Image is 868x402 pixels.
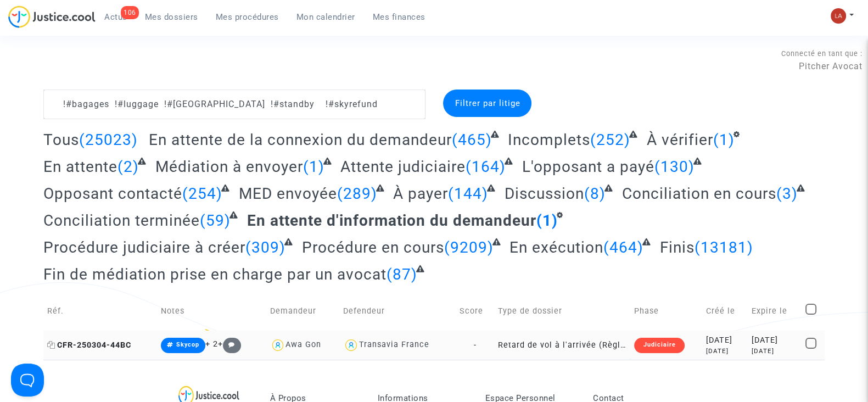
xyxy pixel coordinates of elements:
[713,131,735,149] span: (1)
[630,292,702,331] td: Phase
[695,238,753,256] span: (13181)
[337,185,377,203] span: (289)
[364,9,434,25] a: Mes finances
[494,292,630,331] td: Type de dossier
[776,185,797,203] span: (3)
[536,211,558,230] span: (1)
[43,265,387,283] span: Fin de médiation prise en charge par un avocat
[752,334,798,347] div: [DATE]
[781,49,863,58] span: Connecté en tant que :
[247,211,536,230] span: En attente d'information du demandeur
[302,238,444,256] span: Procédure en cours
[205,339,218,349] span: + 2
[455,98,520,108] span: Filtrer par litige
[634,338,684,353] div: Judiciaire
[47,340,131,350] span: CFR-250304-44BC
[117,158,139,176] span: (2)
[448,185,488,203] span: (144)
[43,131,79,149] span: Tous
[285,340,321,349] div: Awa Gon
[145,12,198,22] span: Mes dossiers
[157,292,266,331] td: Notes
[474,340,477,350] span: -
[452,131,492,149] span: (465)
[456,292,495,331] td: Score
[522,158,654,176] span: L'opposant a payé
[43,185,182,203] span: Opposant contacté
[182,185,222,203] span: (254)
[660,238,695,256] span: Finis
[387,265,417,283] span: (87)
[96,9,136,25] a: 106Actus
[8,5,96,28] img: jc-logo.svg
[245,238,285,256] span: (309)
[748,292,802,331] td: Expire le
[296,12,355,22] span: Mon calendrier
[339,292,456,331] td: Defendeur
[706,347,744,356] div: [DATE]
[508,131,590,149] span: Incomplets
[654,158,695,176] span: (130)
[121,6,139,19] div: 106
[706,334,744,347] div: [DATE]
[43,292,157,331] td: Réf.
[831,8,846,24] img: 3f9b7d9779f7b0ffc2b90d026f0682a9
[343,337,359,353] img: icon-user.svg
[590,131,630,149] span: (252)
[303,158,324,176] span: (1)
[621,185,776,203] span: Conciliation en cours
[43,211,200,230] span: Conciliation terminée
[393,185,448,203] span: À payer
[200,211,231,230] span: (59)
[11,364,44,397] iframe: Help Scout Beacon - Open
[288,9,364,25] a: Mon calendrier
[340,158,466,176] span: Attente judiciaire
[43,238,245,256] span: Procédure judiciaire à créer
[752,347,798,356] div: [DATE]
[270,337,286,353] img: icon-user.svg
[155,158,303,176] span: Médiation à envoyer
[218,339,242,349] span: +
[584,185,606,203] span: (8)
[136,9,207,25] a: Mes dossiers
[104,12,127,22] span: Actus
[216,12,279,22] span: Mes procédures
[702,292,748,331] td: Créé le
[176,341,199,348] span: Skycop
[239,185,337,203] span: MED envoyée
[444,238,494,256] span: (9209)
[149,131,452,149] span: En attente de la connexion du demandeur
[509,238,603,256] span: En exécution
[494,331,630,360] td: Retard de vol à l'arrivée (Règlement CE n°261/2004)
[603,238,643,256] span: (464)
[207,9,288,25] a: Mes procédures
[359,340,429,349] div: Transavia France
[373,12,425,22] span: Mes finances
[647,131,713,149] span: À vérifier
[43,158,117,176] span: En attente
[266,292,340,331] td: Demandeur
[466,158,506,176] span: (164)
[79,131,138,149] span: (25023)
[505,185,584,203] span: Discussion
